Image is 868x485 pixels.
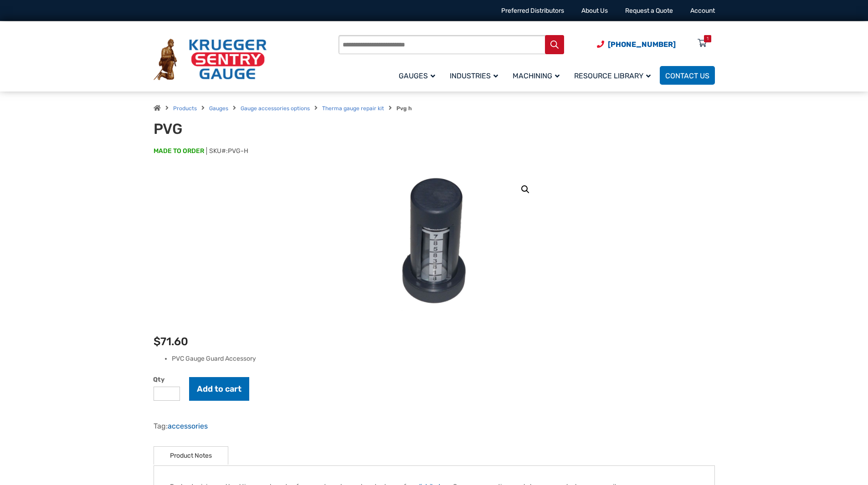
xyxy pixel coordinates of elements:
a: Industries [444,65,507,86]
a: Gauges [209,105,228,112]
img: Krueger Sentry Gauge [154,39,267,81]
bdi: 71.60 [154,335,188,348]
a: Resource Library [569,65,660,86]
span: SKU#: [206,147,248,155]
a: Phone Number (920) 434-8860 [597,39,676,50]
a: accessories [168,422,208,430]
a: Gauge accessories options [241,105,310,112]
span: Contact Us [665,71,709,80]
span: PVG-H [228,147,248,155]
span: [PHONE_NUMBER] [608,40,676,49]
li: PVC Gauge Guard Accessory [172,354,715,363]
div: 1 [707,35,709,42]
a: Product Notes [170,447,212,465]
span: Machining [513,71,560,80]
a: Preferred Distributors [501,7,564,15]
span: Resource Library [574,71,651,80]
a: Machining [507,65,569,86]
a: Request a Quote [625,7,673,15]
button: Add to cart [189,377,249,401]
span: Gauges [399,71,435,80]
a: Products [173,105,197,112]
img: PVG [366,174,503,311]
input: Product quantity [154,387,180,401]
span: MADE TO ORDER [154,147,204,156]
span: Industries [450,71,498,80]
a: Therma gauge repair kit [322,105,384,112]
h1: PVG [154,120,378,138]
span: Tag: [154,422,208,430]
a: About Us [581,7,608,15]
span: $ [154,335,160,348]
a: View full-screen image gallery [517,181,534,198]
a: Gauges [393,65,444,86]
a: Contact Us [660,66,715,85]
a: Account [690,7,715,15]
strong: Pvg h [396,105,412,112]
